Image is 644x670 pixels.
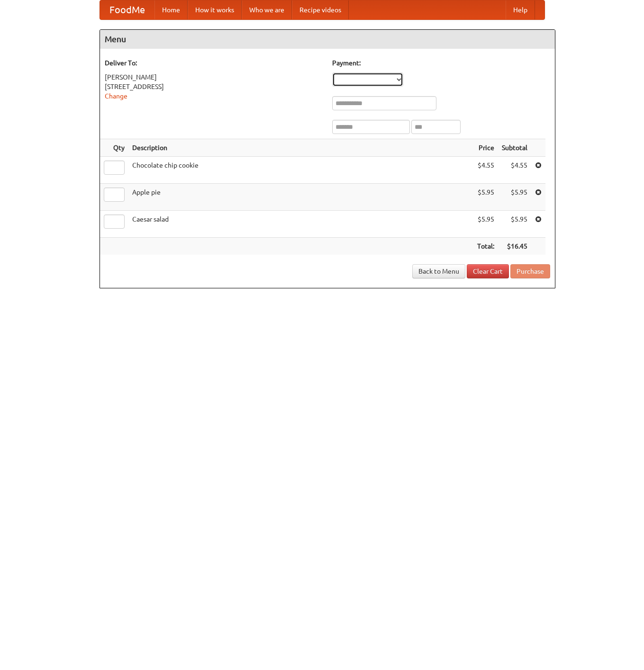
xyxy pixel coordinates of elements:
th: Subtotal [498,139,531,157]
a: How it works [188,0,242,19]
a: Home [154,0,188,19]
th: Total: [473,238,498,255]
div: [PERSON_NAME] [105,72,323,82]
a: FoodMe [100,0,154,19]
a: Back to Menu [412,264,465,278]
button: Purchase [510,264,550,278]
td: $4.55 [473,157,498,184]
th: $16.45 [498,238,531,255]
th: Qty [100,139,128,157]
td: $4.55 [498,157,531,184]
td: $5.95 [473,184,498,211]
th: Description [128,139,473,157]
a: Help [506,0,535,19]
h5: Payment: [332,58,550,68]
h4: Menu [100,30,555,49]
td: $5.95 [498,184,531,211]
h5: Deliver To: [105,58,323,68]
td: $5.95 [498,211,531,238]
a: Clear Cart [467,264,509,278]
td: Caesar salad [128,211,473,238]
td: $5.95 [473,211,498,238]
div: [STREET_ADDRESS] [105,82,323,91]
td: Chocolate chip cookie [128,157,473,184]
a: Change [105,92,127,100]
a: Recipe videos [292,0,349,19]
th: Price [473,139,498,157]
td: Apple pie [128,184,473,211]
a: Who we are [242,0,292,19]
